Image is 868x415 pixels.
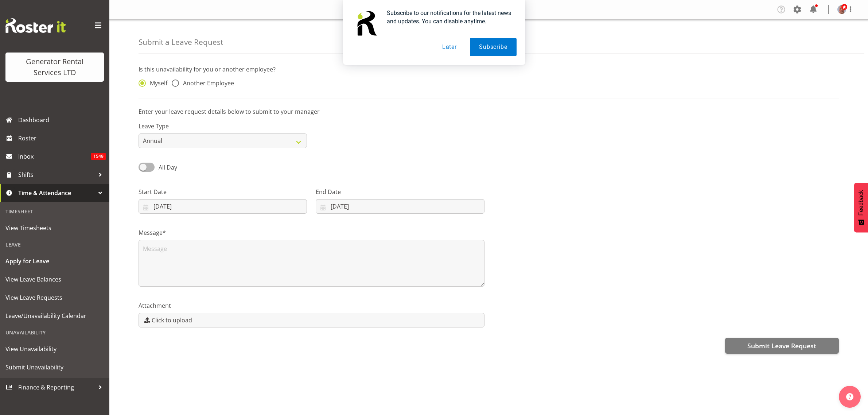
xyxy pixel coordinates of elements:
[18,115,106,125] span: Dashboard
[2,204,108,219] div: Timesheet
[139,228,484,237] label: Message*
[2,340,108,358] a: View Unavailability
[381,9,517,26] div: Subscribe to our notifications for the latest news and updates. You can disable anytime.
[5,256,104,267] span: Apply for Leave
[139,107,839,116] p: Enter your leave request details below to submit to your manager
[152,316,192,325] span: Click to upload
[2,252,108,270] a: Apply for Leave
[316,199,484,214] input: Click to select...
[146,79,167,87] span: Myself
[139,199,307,214] input: Click to select...
[159,163,177,171] span: All Day
[725,338,839,354] button: Submit Leave Request
[18,382,95,393] span: Finance & Reporting
[470,38,516,56] button: Subscribe
[91,153,106,160] span: 1549
[5,292,104,303] span: View Leave Requests
[18,187,95,198] span: Time & Attendance
[139,122,307,131] label: Leave Type
[2,358,108,376] a: Submit Unavailability
[316,187,484,196] label: End Date
[139,65,839,74] p: Is this unavailability for you or another employee?
[2,237,108,252] div: Leave
[2,307,108,325] a: Leave/Unavailability Calendar
[5,362,104,373] span: Submit Unavailability
[747,341,816,350] span: Submit Leave Request
[5,222,104,233] span: View Timesheets
[433,38,466,56] button: Later
[18,133,106,144] span: Roster
[5,344,104,354] span: View Unavailability
[2,270,108,288] a: View Leave Balances
[139,301,484,310] label: Attachment
[352,9,381,38] img: notification icon
[139,187,307,196] label: Start Date
[5,274,104,285] span: View Leave Balances
[846,393,853,400] img: help-xxl-2.png
[179,79,234,87] span: Another Employee
[18,151,91,162] span: Inbox
[13,56,97,78] div: Generator Rental Services LTD
[2,325,108,340] div: Unavailability
[2,219,108,237] a: View Timesheets
[18,169,95,180] span: Shifts
[5,310,104,321] span: Leave/Unavailability Calendar
[858,190,864,216] span: Feedback
[854,183,868,232] button: Feedback - Show survey
[2,288,108,307] a: View Leave Requests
